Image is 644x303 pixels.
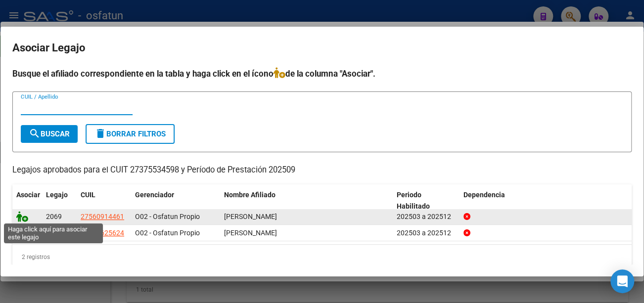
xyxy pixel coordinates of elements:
[397,211,456,222] div: 202503 a 202512
[86,124,175,144] button: Borrar Filtros
[94,130,166,138] span: Borrar Filtros
[46,213,62,220] span: 2069
[460,184,632,217] datatable-header-cell: Dependencia
[81,213,124,220] span: 27560914461
[224,191,276,199] span: Nombre Afiliado
[220,184,393,217] datatable-header-cell: Nombre Afiliado
[135,229,200,237] span: O02 - Osfatun Propio
[77,184,131,217] datatable-header-cell: CUIL
[397,191,430,210] span: Periodo Habilitado
[610,269,634,293] div: Open Intercom Messenger
[29,128,41,139] mat-icon: search
[94,128,106,139] mat-icon: delete
[131,184,220,217] datatable-header-cell: Gerenciador
[81,191,95,199] span: CUIL
[42,184,77,217] datatable-header-cell: Legajo
[224,213,277,220] span: MESRI PAZ MICAELA
[135,191,174,199] span: Gerenciador
[46,229,62,237] span: 1946
[393,184,460,217] datatable-header-cell: Periodo Habilitado
[12,245,632,269] div: 2 registros
[397,227,456,239] div: 202503 a 202512
[16,191,40,199] span: Asociar
[12,39,632,57] h2: Asociar Legajo
[46,191,68,199] span: Legajo
[12,184,42,217] datatable-header-cell: Asociar
[463,191,505,199] span: Dependencia
[12,164,632,176] p: Legajos aprobados para el CUIT 27375534598 y Período de Prestación 202509
[81,229,124,237] span: 27548625624
[12,67,632,80] h4: Busque el afiliado correspondiente en la tabla y haga click en el ícono de la columna "Asociar".
[21,125,78,143] button: Buscar
[224,229,277,237] span: GARCIA DELFINA
[135,213,200,220] span: O02 - Osfatun Propio
[29,130,70,138] span: Buscar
